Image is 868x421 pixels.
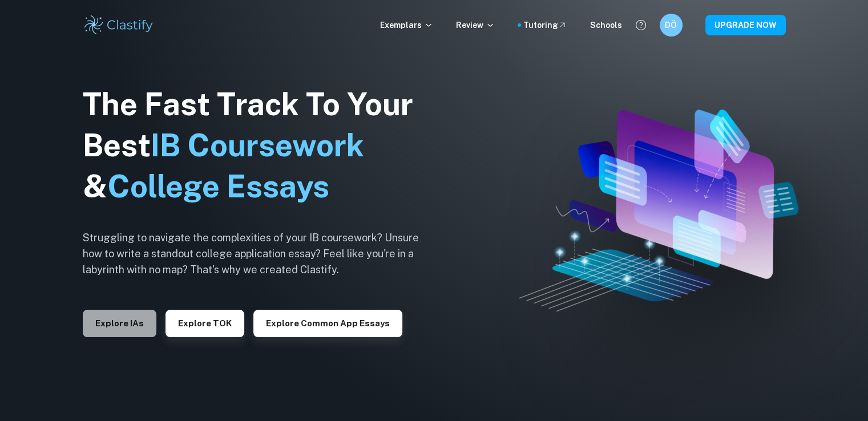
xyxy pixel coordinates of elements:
a: Explore Common App essays [253,317,402,328]
p: Exemplars [380,19,433,31]
h6: DÖ [664,19,677,31]
button: Help and Feedback [631,15,651,35]
button: Explore Common App essays [253,310,402,337]
a: Tutoring [523,19,567,31]
button: Explore IAs [83,310,156,337]
button: UPGRADE NOW [705,15,786,35]
button: Explore TOK [165,310,244,337]
span: IB Coursework [151,127,364,163]
a: Schools [590,19,622,31]
h6: Struggling to navigate the complexities of your IB coursework? Unsure how to write a standout col... [83,230,437,278]
h1: The Fast Track To Your Best & [83,84,437,207]
a: Explore TOK [165,317,244,328]
a: Explore IAs [83,317,156,328]
img: Clastify hero [519,110,798,311]
button: DÖ [660,14,683,37]
img: Clastify logo [83,14,155,37]
span: College Essays [107,168,329,204]
p: Review [456,19,495,31]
